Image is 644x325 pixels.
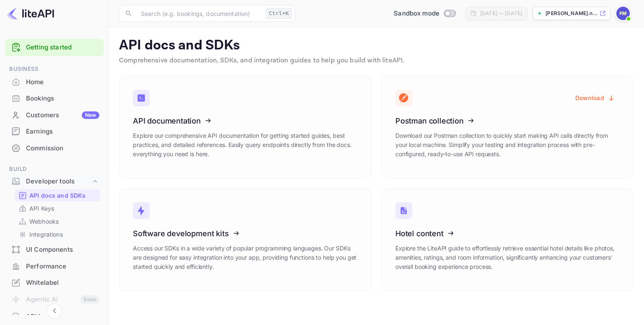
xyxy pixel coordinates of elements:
div: Ctrl+K [266,8,292,19]
p: [PERSON_NAME].n... [545,10,598,17]
div: Home [5,74,104,90]
p: API Keys [29,204,54,213]
a: Getting started [26,43,99,52]
div: API Logs [26,312,99,322]
div: New [82,111,99,119]
p: Download our Postman collection to quickly start making API calls directly from your local machin... [395,131,620,159]
img: LiteAPI logo [7,7,54,20]
div: Bookings [5,90,104,107]
span: Build [5,165,104,174]
a: Webhooks [18,217,97,226]
p: Comprehensive documentation, SDKs, and integration guides to help you build with liteAPI. [119,56,634,66]
a: Earnings [5,124,104,139]
img: Francis Mwangi [616,7,630,20]
div: CustomersNew [5,107,104,124]
div: Bookings [26,94,99,103]
a: Software development kitsAccess our SDKs in a wide variety of popular programming languages. Our ... [119,188,371,291]
div: API docs and SDKs [15,189,100,201]
a: CustomersNew [5,107,104,123]
a: Bookings [5,90,104,106]
p: API docs and SDKs [119,37,634,54]
p: Explore the LiteAPI guide to effortlessly retrieve essential hotel details like photos, amenities... [395,244,620,271]
div: Earnings [26,127,99,137]
a: Commission [5,140,104,156]
div: Developer tools [5,174,104,189]
div: Getting started [5,39,104,56]
div: Switch to Production mode [390,9,459,18]
div: UI Components [26,245,99,255]
p: API docs and SDKs [29,191,86,200]
a: API documentationExplore our comprehensive API documentation for getting started guides, best pra... [119,76,371,178]
div: Whitelabel [26,278,99,288]
button: Download [570,90,620,106]
h3: Software development kits [133,229,358,238]
div: Whitelabel [5,275,104,291]
span: Business [5,64,104,74]
a: UI Components [5,242,104,257]
p: Access our SDKs in a wide variety of popular programming languages. Our SDKs are designed for eas... [133,244,358,271]
div: Webhooks [15,215,100,227]
a: Integrations [18,230,97,239]
a: Hotel contentExplore the LiteAPI guide to effortlessly retrieve essential hotel details like phot... [382,188,634,291]
div: Home [26,77,99,87]
p: Explore our comprehensive API documentation for getting started guides, best practices, and detai... [133,131,358,159]
a: API Logs [5,309,104,324]
div: Commission [26,144,99,153]
input: Search (e.g. bookings, documentation) [136,5,262,22]
div: API Keys [15,202,100,214]
div: Earnings [5,124,104,140]
h3: Postman collection [395,116,620,125]
a: API docs and SDKs [18,191,97,200]
div: Integrations [15,228,100,240]
div: Performance [5,258,104,275]
p: Webhooks [29,217,59,226]
div: Performance [26,262,99,271]
p: Integrations [29,230,63,239]
button: Collapse navigation [47,303,62,318]
h3: API documentation [133,116,358,125]
div: Developer tools [26,177,91,186]
a: Whitelabel [5,275,104,290]
div: UI Components [5,242,104,258]
h3: Hotel content [395,229,620,238]
a: Performance [5,258,104,274]
div: Commission [5,140,104,157]
a: Home [5,74,104,90]
div: [DATE] — [DATE] [480,10,522,17]
a: API Keys [18,204,97,213]
div: Customers [26,111,99,120]
span: Sandbox mode [394,9,439,18]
